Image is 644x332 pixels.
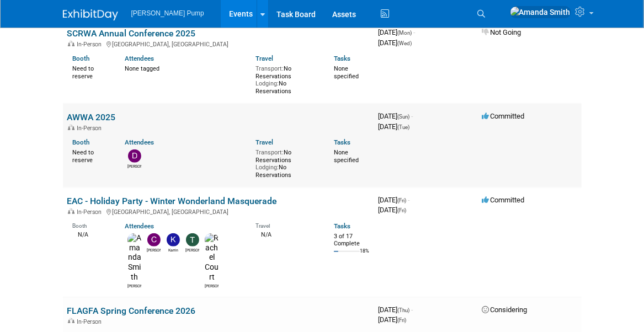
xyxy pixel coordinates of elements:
span: [DATE] [379,315,407,324]
span: (Sun) [398,114,410,120]
img: ExhibitDay [63,9,118,20]
img: Karrin Scott [167,233,180,247]
img: David Perry [128,149,141,163]
td: 18% [360,248,369,263]
div: David Perry [127,163,141,169]
span: Transport: [256,65,284,72]
img: Carmen Campbell [147,233,161,247]
img: In-Person Event [68,125,74,130]
span: - [414,28,416,36]
span: In-Person [77,208,105,216]
img: In-Person Event [68,41,74,46]
img: In-Person Event [68,208,74,214]
div: Need to reserve [73,63,109,80]
span: (Thu) [398,307,410,313]
a: FLAGFA Spring Conference 2026 [67,306,196,316]
a: Travel [256,138,273,146]
span: None specified [334,149,359,164]
img: Rachel Court [205,233,219,282]
div: Travel [256,219,317,229]
div: N/A [256,230,317,239]
div: Rachel Court [205,282,219,289]
span: (Fri) [398,197,407,204]
img: In-Person Event [68,318,74,324]
span: Not Going [482,28,521,36]
span: [DATE] [379,39,412,47]
span: [DATE] [379,122,410,131]
a: Travel [256,55,273,62]
span: (Tue) [398,124,410,130]
img: Amanda Smith [510,6,571,18]
span: Considering [482,306,528,314]
span: In-Person [77,318,105,325]
span: [PERSON_NAME] Pump [131,9,204,17]
a: Booth [73,138,90,146]
a: EAC - Holiday Party - Winter Wonderland Masquerade [67,196,277,206]
span: Committed [482,112,525,120]
a: Tasks [334,222,350,230]
span: In-Person [77,41,105,48]
span: (Fri) [398,317,407,323]
span: - [412,306,413,314]
span: Lodging: [256,80,279,87]
span: None specified [334,65,359,80]
a: Attendees [125,222,154,230]
div: Need to reserve [73,147,109,164]
div: Teri Beth Perkins [185,247,199,253]
span: Transport: [256,149,284,156]
div: [GEOGRAPHIC_DATA], [GEOGRAPHIC_DATA] [67,39,370,48]
a: AWWA 2025 [67,112,116,122]
a: Booth [73,55,90,62]
span: (Fri) [398,207,407,213]
a: Tasks [334,55,350,62]
img: Teri Beth Perkins [186,233,199,247]
div: N/A [73,230,109,239]
div: None tagged [125,63,247,73]
span: (Wed) [398,40,412,46]
span: [DATE] [379,28,416,36]
span: [DATE] [379,112,413,120]
a: SCRWA Annual Conference 2025 [67,28,196,39]
span: Lodging: [256,164,279,171]
div: [GEOGRAPHIC_DATA], [GEOGRAPHIC_DATA] [67,207,370,216]
div: Booth [73,219,109,229]
span: [DATE] [379,306,413,314]
span: In-Person [77,125,105,132]
div: Carmen Campbell [147,247,161,253]
div: Karrin Scott [166,247,180,253]
span: [DATE] [379,196,410,204]
a: Attendees [125,55,154,62]
span: [DATE] [379,206,407,214]
span: - [408,196,410,204]
div: 3 of 17 Complete [334,233,370,248]
span: Committed [482,196,525,204]
div: No Reservations No Reservations [256,63,317,95]
span: (Mon) [398,30,412,36]
a: Tasks [334,138,350,146]
span: - [412,112,413,120]
img: Amanda Smith [127,233,141,282]
div: Amanda Smith [127,282,141,289]
div: No Reservations No Reservations [256,147,317,179]
a: Attendees [125,138,154,146]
